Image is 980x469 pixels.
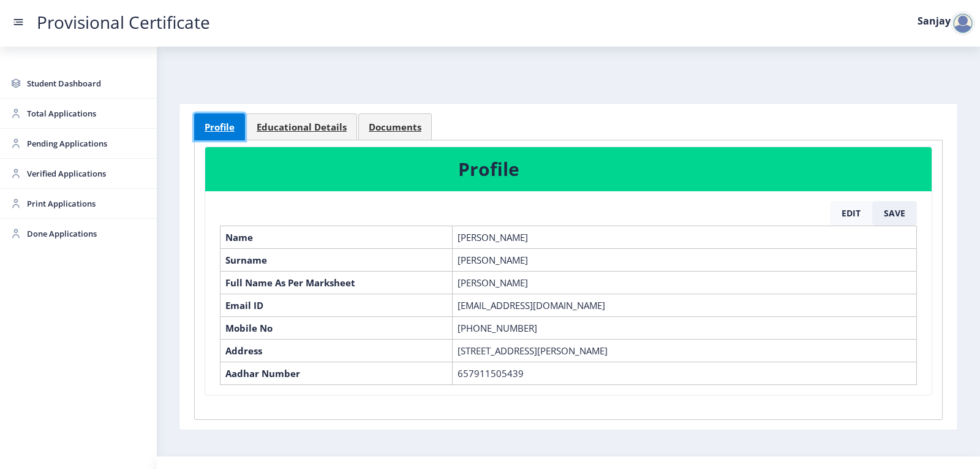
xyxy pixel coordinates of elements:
td: [PERSON_NAME] [453,226,917,248]
label: Sanjay [918,16,951,26]
button: Save [872,201,917,226]
button: Edit [830,201,872,226]
td: [PERSON_NAME] [453,248,917,271]
span: Verified Applications [27,166,147,181]
a: Provisional Certificate [24,16,222,29]
span: Print Applications [27,196,147,211]
h3: Profile [458,157,738,181]
td: [EMAIL_ADDRESS][DOMAIN_NAME] [453,294,917,316]
td: 657911505439 [453,362,917,384]
span: Documents [369,123,421,132]
span: Student Dashboard [27,76,147,91]
th: Mobile No [221,316,453,339]
span: Profile [205,123,235,132]
th: Full Name As Per Marksheet [221,271,453,294]
th: Email ID [221,294,453,316]
td: [PERSON_NAME] [453,271,917,294]
th: Surname [221,248,453,271]
th: Name [221,226,453,248]
span: Educational Details [257,123,347,132]
span: Total Applications [27,106,147,121]
td: [STREET_ADDRESS][PERSON_NAME] [453,339,917,362]
td: [PHONE_NUMBER] [453,316,917,339]
span: Pending Applications [27,136,147,151]
th: Address [221,339,453,362]
th: Aadhar Number [221,362,453,384]
span: Done Applications [27,226,147,241]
